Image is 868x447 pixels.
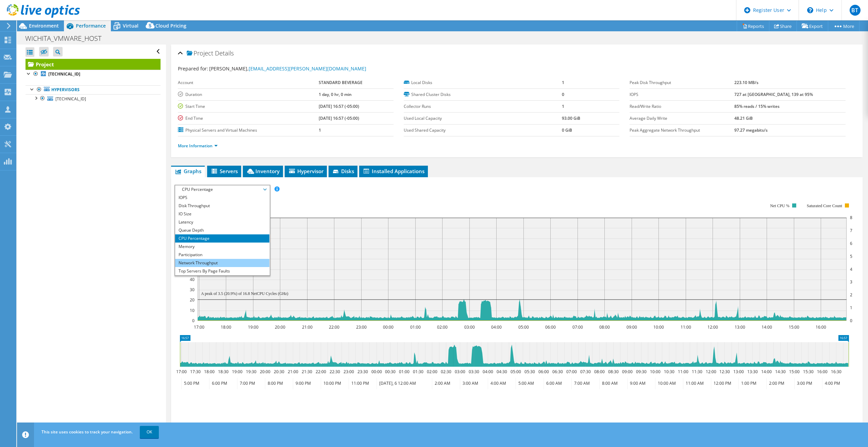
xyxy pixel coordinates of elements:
text: 02:00 [427,369,437,375]
text: 02:00 [437,324,447,330]
label: Read/Write Ratio [630,103,734,110]
text: 13:00 [734,324,745,330]
li: IO Size [175,210,269,218]
label: IOPS [630,91,734,98]
a: More Information [178,143,218,149]
svg: \n [807,7,813,13]
a: OK [140,426,159,438]
text: 01:00 [399,369,409,375]
text: 04:00 [491,324,501,330]
text: 15:30 [803,369,813,375]
span: Disks [332,168,354,175]
li: Top Servers By Page Faults [175,267,269,275]
text: 09:30 [636,369,646,375]
text: 01:30 [413,369,423,375]
text: 1 [850,305,852,311]
span: CPU Percentage [179,185,266,194]
text: 05:30 [524,369,535,375]
label: Peak Disk Throughput [630,79,734,86]
text: 16:30 [831,369,841,375]
label: Peak Aggregate Network Throughput [630,127,734,134]
text: 6 [850,241,852,246]
text: 09:00 [622,369,632,375]
text: 3 [850,279,852,285]
text: 08:00 [594,369,604,375]
text: 23:00 [356,324,366,330]
text: 15:00 [788,324,799,330]
text: 10:00 [653,324,664,330]
span: Cloud Pricing [155,22,186,29]
b: 1 day, 0 hr, 0 min [319,92,352,97]
text: 19:00 [232,369,242,375]
li: Disk Throughput [175,202,269,210]
text: 08:00 [599,324,610,330]
text: 23:30 [357,369,368,375]
text: 16:00 [815,324,826,330]
text: 16:00 [817,369,827,375]
text: 20:30 [273,369,284,375]
label: Used Local Capacity [404,115,562,122]
b: [TECHNICAL_ID] [48,71,80,77]
text: 0 [850,318,852,324]
label: Shared Cluster Disks [404,91,562,98]
text: 00:00 [371,369,382,375]
text: Net CPU % [770,203,789,208]
text: 0 [192,318,195,324]
span: Hypervisor [288,168,323,175]
text: 10 [190,308,195,313]
h1: WICHITA_VMWARE_HOST [22,35,112,42]
text: 8 [850,215,852,220]
label: Used Shared Capacity [404,127,562,134]
a: Export [797,21,828,31]
span: [TECHNICAL_ID] [55,96,86,102]
span: Virtual [123,22,138,29]
text: 22:30 [329,369,340,375]
a: [TECHNICAL_ID] [26,94,161,103]
b: 1 [319,127,321,133]
text: 12:00 [707,324,718,330]
a: More [828,21,859,31]
b: 0 [562,92,564,97]
text: 22:00 [329,324,339,330]
text: 4 [850,266,852,272]
text: Saturated Core Count [807,203,842,208]
text: 5 [850,253,852,259]
text: 18:30 [218,369,228,375]
text: 00:00 [383,324,393,330]
b: [DATE] 16:57 (-05:00) [319,103,359,109]
span: Details [215,49,234,57]
label: Account [178,79,319,86]
span: Project [187,50,213,57]
li: Latency [175,218,269,226]
span: [PERSON_NAME], [209,65,366,72]
b: 93.00 GiB [562,115,580,121]
b: [DATE] 16:57 (-05:00) [319,115,359,121]
text: 23:00 [343,369,354,375]
b: 48.21 GiB [734,115,753,121]
text: 11:30 [691,369,702,375]
text: 10:30 [664,369,674,375]
text: 21:30 [301,369,312,375]
h2: Advanced Graph Controls [174,422,255,436]
label: Prepared for: [178,65,208,72]
li: Memory [175,243,269,251]
text: A peak of 3.5 (20.9%) of 16.8 NetCPU Cycles (GHz) [201,291,288,296]
a: [EMAIL_ADDRESS][PERSON_NAME][DOMAIN_NAME] [249,65,366,72]
b: 97.27 megabits/s [734,127,768,133]
label: Average Daily Write [630,115,734,122]
text: 17:30 [190,369,200,375]
label: End Time [178,115,319,122]
b: 1 [562,103,564,109]
text: 40 [190,277,195,282]
text: 13:00 [733,369,744,375]
text: 12:30 [719,369,730,375]
text: 14:00 [761,369,771,375]
text: 19:00 [248,324,258,330]
text: 18:00 [220,324,231,330]
text: 03:00 [464,324,474,330]
a: Reports [737,21,769,31]
text: 2 [850,292,852,298]
text: 03:30 [468,369,479,375]
text: 02:30 [440,369,451,375]
b: 85% reads / 15% writes [734,103,780,109]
